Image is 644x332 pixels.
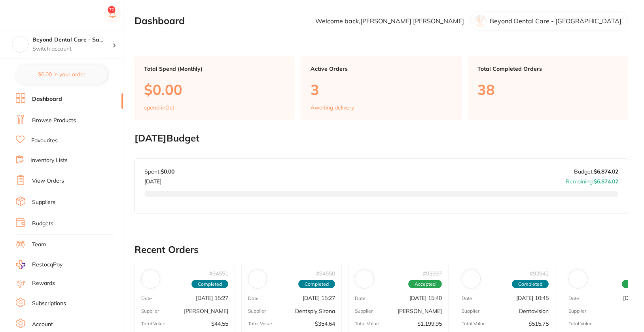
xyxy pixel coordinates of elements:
img: Henry Schein Halas [143,272,158,287]
p: # 94551 [209,270,228,277]
img: Dentsply Sirona [250,272,265,287]
h2: [DATE] Budget [134,133,628,144]
p: Spent: [144,168,174,175]
p: $44.55 [211,321,228,327]
p: [DATE] 15:40 [409,295,442,301]
button: $0.00 in your order [16,65,107,84]
span: Completed [191,280,228,289]
a: Browse Products [32,117,76,124]
p: $1,199.95 [417,321,442,327]
h2: Dashboard [134,15,185,26]
p: Switch account [32,45,112,53]
a: RestocqPay [16,260,63,269]
p: Total Value [248,321,272,326]
p: Date [248,296,259,301]
p: $515.75 [528,321,549,327]
img: Ark Health [570,272,585,287]
p: Total Value [141,321,165,326]
a: Account [32,321,53,328]
p: Date [462,296,472,301]
p: $0.00 [144,81,285,98]
p: [DATE] 15:27 [196,295,228,301]
span: RestocqPay [32,261,63,269]
p: Date [568,296,579,301]
p: Remaining: [566,175,618,185]
p: [PERSON_NAME] [184,308,228,314]
p: Dentavision [519,308,549,314]
span: Completed [298,280,335,289]
img: Dentavision [464,272,479,287]
a: Suppliers [32,198,55,206]
a: Total Spend (Monthly)$0.00spend inOct [134,56,295,120]
p: [PERSON_NAME] [398,308,442,314]
p: Total Value [568,321,593,326]
h2: Recent Orders [134,244,628,255]
a: Restocq Logo [16,6,66,24]
a: Budgets [32,220,53,228]
p: Budget: [574,168,618,175]
a: Inventory Lists [30,157,68,164]
p: # 94550 [316,270,335,277]
p: Total Value [355,321,379,326]
span: Accepted [408,280,442,289]
h4: Beyond Dental Care - Sandstone Point [32,36,112,44]
p: Total Completed Orders [477,66,619,72]
p: Dentsply Sirona [295,308,335,314]
p: 38 [477,81,619,98]
p: [DATE] [144,175,174,185]
p: Supplier [141,308,159,314]
img: Beyond Dental Care - Sandstone Point [12,36,28,52]
a: Favourites [31,137,58,145]
p: Supplier [248,308,266,314]
p: Date [141,296,152,301]
p: # 93997 [423,270,442,277]
p: 3 [311,81,452,98]
p: Welcome back, [PERSON_NAME] [PERSON_NAME] [315,17,464,25]
img: Adam Dental [357,272,372,287]
p: Beyond Dental Care - [GEOGRAPHIC_DATA] [490,17,621,25]
p: Supplier [462,308,479,314]
p: Total Spend (Monthly) [144,66,285,72]
p: Total Value [462,321,486,326]
a: Rewards [32,279,55,287]
strong: $0.00 [161,168,174,175]
a: View Orders [32,177,64,185]
a: Active Orders3Awaiting delivery [301,56,461,120]
p: Active Orders [311,66,452,72]
a: Team [32,241,46,249]
a: Subscriptions [32,300,66,307]
strong: $6,874.02 [594,168,618,175]
p: # 93942 [530,270,549,277]
p: Supplier [355,308,373,314]
a: Total Completed Orders38 [468,56,628,120]
p: Date [355,296,366,301]
img: Restocq Logo [16,10,66,20]
span: Completed [512,280,549,289]
strong: $6,874.02 [594,178,618,185]
p: [DATE] 15:27 [303,295,335,301]
img: RestocqPay [16,260,25,269]
p: spend in Oct [144,104,174,111]
p: [DATE] 10:45 [516,295,549,301]
a: Dashboard [32,95,62,103]
p: $354.64 [315,321,335,327]
p: Supplier [568,308,586,314]
p: Awaiting delivery [311,104,354,111]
